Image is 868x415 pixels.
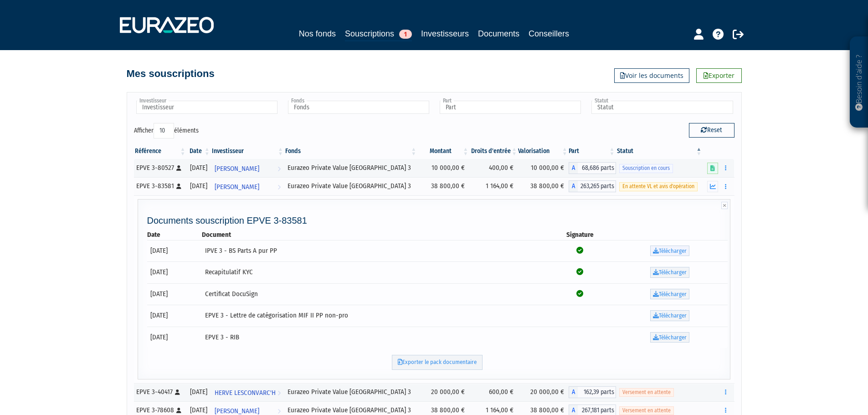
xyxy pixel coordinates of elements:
[147,283,202,305] td: [DATE]
[120,17,214,33] img: 1732889491-logotype_eurazeo_blanc_rvb.png
[696,68,742,83] a: Exporter
[147,305,202,327] td: [DATE]
[399,30,412,39] span: 1
[421,27,469,40] a: Investisseurs
[578,162,616,174] span: 68,686 parts
[299,27,336,40] a: Nos fonds
[147,215,728,225] h4: Documents souscription EPVE 3-83581
[288,163,414,173] div: Eurazeo Private Value [GEOGRAPHIC_DATA] 3
[616,143,703,159] th: Statut : activer pour trier la colonne par ordre d&eacute;croissant
[469,383,518,401] td: 600,00 €
[529,27,569,40] a: Conseillers
[190,387,207,397] div: [DATE]
[417,177,469,195] td: 38 800,00 €
[569,143,616,159] th: Part: activer pour trier la colonne par ordre croissant
[136,387,184,397] div: EPVE 3-40417
[211,159,284,177] a: [PERSON_NAME]
[136,405,184,415] div: EPVE 3-78608
[469,177,518,195] td: 1 164,00 €
[578,386,616,398] span: 162,39 parts
[650,289,689,300] a: Télécharger
[650,310,689,321] a: Télécharger
[469,143,518,159] th: Droits d'entrée: activer pour trier la colonne par ordre croissant
[190,405,207,415] div: [DATE]
[569,162,578,174] span: A
[202,261,548,283] td: Recapitulatif KYC
[548,230,611,240] th: Signature
[392,355,483,370] a: Exporter le pack documentaire
[147,327,202,348] td: [DATE]
[215,384,276,401] span: HERVE LESCONVARC'H
[284,143,417,159] th: Fonds: activer pour trier la colonne par ordre croissant
[176,408,181,413] i: [Français] Personne physique
[202,283,548,305] td: Certificat DocuSign
[202,327,548,348] td: EPVE 3 - RIB
[518,383,569,401] td: 20 000,00 €
[619,388,674,397] span: Versement en attente
[578,180,616,192] span: 263,265 parts
[614,68,689,83] a: Voir les documents
[147,261,202,283] td: [DATE]
[176,184,181,189] i: [Français] Personne physique
[186,143,211,159] th: Date: activer pour trier la colonne par ordre croissant
[134,123,199,138] label: Afficher éléments
[215,179,259,195] span: [PERSON_NAME]
[277,384,281,401] i: Voir l'investisseur
[134,143,187,159] th: Référence : activer pour trier la colonne par ordre croissant
[650,332,689,343] a: Télécharger
[190,163,207,173] div: [DATE]
[127,68,215,79] h4: Mes souscriptions
[569,180,616,192] div: A - Eurazeo Private Value Europe 3
[176,165,181,171] i: [Français] Personne physique
[478,27,519,40] a: Documents
[650,267,689,278] a: Télécharger
[518,159,569,177] td: 10 000,00 €
[190,181,207,191] div: [DATE]
[136,181,184,191] div: EPVE 3-83581
[854,41,864,123] p: Besoin d'aide ?
[211,143,284,159] th: Investisseur: activer pour trier la colonne par ordre croissant
[469,159,518,177] td: 400,00 €
[202,240,548,262] td: IPVE 3 - BS Parts A pur PP
[288,387,414,397] div: Eurazeo Private Value [GEOGRAPHIC_DATA] 3
[417,143,469,159] th: Montant: activer pour trier la colonne par ordre croissant
[147,240,202,262] td: [DATE]
[202,230,548,240] th: Document
[175,389,180,395] i: [Français] Personne physique
[689,123,734,138] button: Reset
[569,180,578,192] span: A
[619,164,673,173] span: Souscription en cours
[154,123,174,138] select: Afficheréléments
[417,383,469,401] td: 20 000,00 €
[569,386,578,398] span: A
[211,383,284,401] a: HERVE LESCONVARC'H
[215,160,259,177] span: [PERSON_NAME]
[277,179,281,195] i: Voir l'investisseur
[202,305,548,327] td: EPVE 3 - Lettre de catégorisation MIF II PP non-pro
[345,27,412,41] a: Souscriptions1
[147,230,202,240] th: Date
[619,182,698,191] span: En attente VL et avis d'opération
[211,177,284,195] a: [PERSON_NAME]
[417,159,469,177] td: 10 000,00 €
[619,406,674,415] span: Versement en attente
[288,181,414,191] div: Eurazeo Private Value [GEOGRAPHIC_DATA] 3
[518,143,569,159] th: Valorisation: activer pour trier la colonne par ordre croissant
[650,246,689,256] a: Télécharger
[288,405,414,415] div: Eurazeo Private Value [GEOGRAPHIC_DATA] 3
[518,177,569,195] td: 38 800,00 €
[136,163,184,173] div: EPVE 3-80527
[569,162,616,174] div: A - Eurazeo Private Value Europe 3
[277,160,281,177] i: Voir l'investisseur
[569,386,616,398] div: A - Eurazeo Private Value Europe 3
